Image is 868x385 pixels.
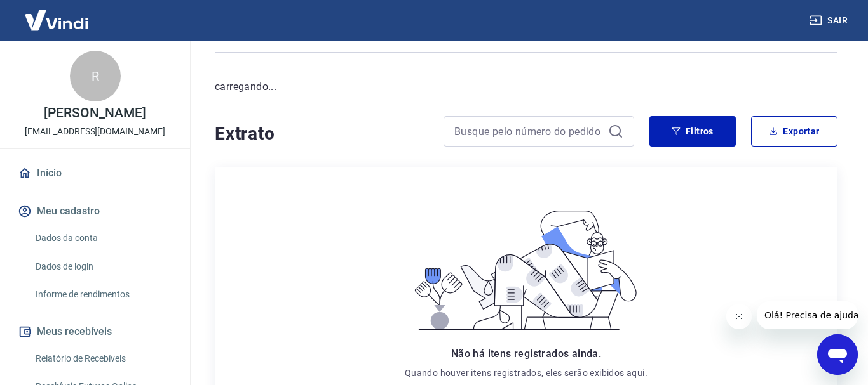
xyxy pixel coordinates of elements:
a: Dados da conta [31,225,175,251]
p: Quando houver itens registrados, eles serão exibidos aqui. [405,367,648,379]
iframe: Fechar mensagem [726,304,752,329]
button: Exportar [751,116,837,147]
a: Informe de rendimentos [31,282,175,308]
img: Vindi [15,1,98,39]
div: R [70,51,121,101]
button: Meu cadastro [15,197,175,225]
a: Dados de login [31,254,175,280]
a: Início [15,159,175,187]
span: Olá! Precisa de ajuda? [8,9,107,19]
button: Meus recebíveis [15,318,175,346]
button: Sair [807,9,853,32]
button: Filtros [649,116,736,147]
iframe: Mensagem da empresa [757,301,858,329]
h4: Extrato [215,121,428,147]
input: Busque pelo número do pedido [454,122,603,141]
iframe: Botão para abrir a janela de mensagens [817,334,858,375]
p: carregando... [215,79,837,95]
span: Não há itens registrados ainda. [451,348,601,360]
a: Relatório de Recebíveis [31,346,175,372]
p: [EMAIL_ADDRESS][DOMAIN_NAME] [25,125,165,138]
p: [PERSON_NAME] [44,107,146,120]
